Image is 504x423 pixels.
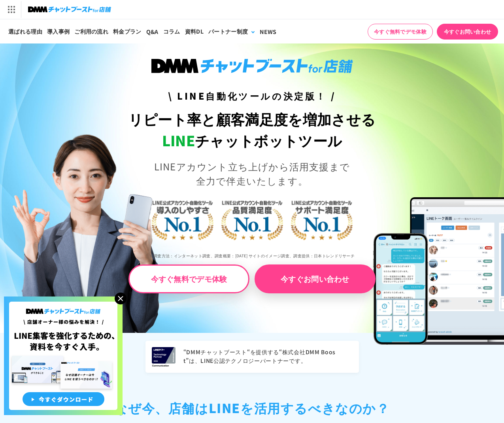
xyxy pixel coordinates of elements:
[1,1,21,18] img: サービス
[255,264,376,293] a: 今すぐお問い合わせ
[257,19,279,43] a: NEWS
[152,347,176,366] img: LINEヤフー Technology Partner 2025
[161,19,183,43] a: コラム
[45,19,72,43] a: 導入事例
[126,109,378,151] h1: リピート率と顧客満足度を増加させる チャットボットツール
[126,89,378,103] h3: \ LINE自動化ツールの決定版！ /
[6,19,45,43] a: 選ばれる理由
[183,19,206,43] a: 資料DL
[128,264,249,293] a: 今すぐ無料でデモ体験
[21,398,483,417] h2: なぜ今、店舗は LINEを活用するべきなのか？
[111,19,144,43] a: 料金プラン
[72,19,111,43] a: ご利用の流れ
[208,27,248,36] div: パートナー制度
[144,19,161,43] a: Q&A
[4,296,123,306] a: 店舗オーナー様の悩みを解決!LINE集客を狂化するための資料を今すぐ入手!
[126,159,378,188] p: LINEアカウント立ち上げから活用支援まで 全力で伴走いたします。
[28,4,111,15] img: チャットブーストfor店舗
[183,348,353,365] p: “DMMチャットブースト“を提供する“株式会社DMM Boost”は、LINE公認テクノロジーパートナーです。
[126,247,378,264] p: ※調査方法：インターネット調査、調査概要：[DATE] サイトのイメージ調査、調査提供：日本トレンドリサーチ
[368,24,433,40] a: 今すぐ無料でデモ体験
[162,130,195,150] span: LINE
[4,296,123,415] img: 店舗オーナー様の悩みを解決!LINE集客を狂化するための資料を今すぐ入手!
[126,170,378,267] img: LINE公式アカウント自動化ツール導入のしやすさNo.1｜LINE公式アカウント自動化ツール品質満足度No.1｜LINE公式アカウント自動化ツールサポート満足度No.1
[437,24,498,40] a: 今すぐお問い合わせ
